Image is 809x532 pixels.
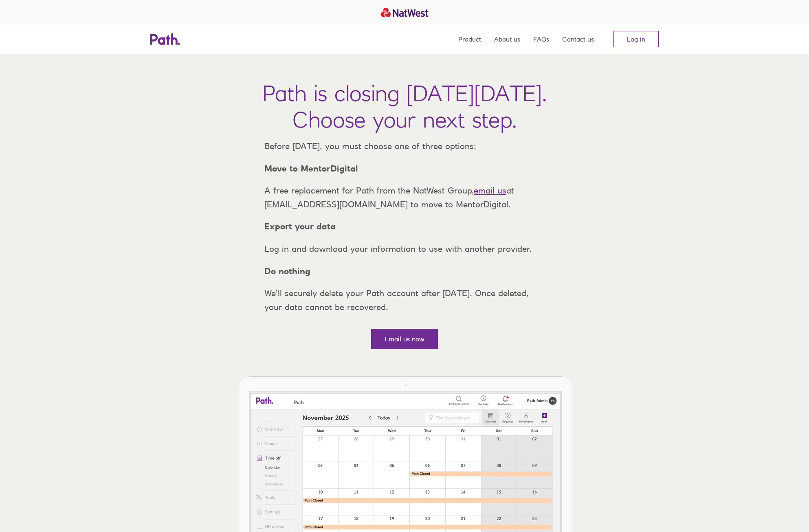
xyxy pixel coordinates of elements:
a: About us [494,24,520,54]
strong: Move to MentorDigital [264,163,358,174]
a: email us [474,185,506,196]
strong: Export your data [264,221,336,231]
p: Log in and download your information to use with another provider. [258,242,551,256]
a: Log in [613,31,659,47]
h1: Path is closing [DATE][DATE]. Choose your next step. [262,80,547,133]
p: A free replacement for Path from the NatWest Group, at [EMAIL_ADDRESS][DOMAIN_NAME] to move to Me... [258,184,551,211]
a: Email us now [371,329,438,349]
p: We’ll securely delete your Path account after [DATE]. Once deleted, your data cannot be recovered. [258,286,551,314]
a: Contact us [562,24,594,54]
p: Before [DATE], you must choose one of three options: [258,139,551,153]
a: Product [458,24,481,54]
strong: Do nothing [264,266,310,276]
a: FAQs [533,24,549,54]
